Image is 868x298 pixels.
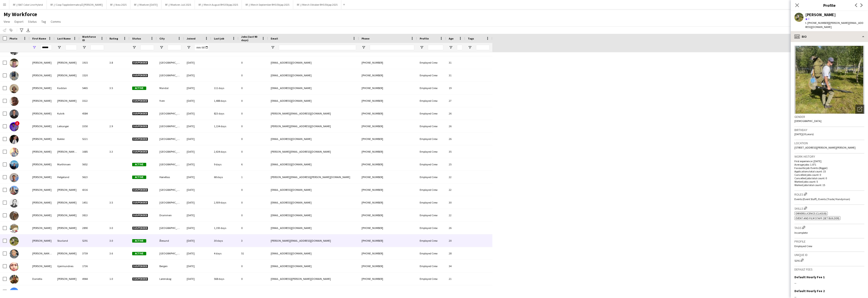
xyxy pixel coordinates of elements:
[57,37,71,40] span: Last Name
[791,2,868,8] h3: Profile
[184,260,211,272] div: [DATE]
[132,74,148,77] span: Suspended
[446,133,465,145] div: 26
[184,196,211,209] div: [DATE]
[30,69,55,82] div: [PERSON_NAME]
[238,184,268,196] div: 0
[30,209,55,221] div: [PERSON_NAME]
[79,94,107,107] div: 3322
[476,45,490,50] input: Tags Filter Input
[238,234,268,247] div: 3
[446,247,465,260] div: 28
[211,120,238,132] div: 1,134 days
[184,171,211,183] div: [DATE]
[184,145,211,158] div: [DATE]
[10,148,19,157] img: Daniel Lund Pedersen
[79,69,107,82] div: 1520
[238,94,268,107] div: 0
[446,209,465,221] div: 22
[417,69,446,82] div: Employed Crew
[238,107,268,120] div: 0
[79,273,107,285] div: 4944
[211,196,238,209] div: 2,939 days
[55,120,79,132] div: Leikanger
[359,120,417,132] div: [PHONE_NUMBER]
[79,133,107,145] div: 5221
[40,19,48,25] a: Tag
[359,158,417,171] div: [PHONE_NUMBER]
[446,285,465,298] div: 25
[65,45,77,50] input: Last Name Filter Input
[211,222,238,234] div: 1,193 days
[157,247,184,260] div: [GEOGRAPHIC_DATA]
[10,97,19,106] img: Daniel Kristoffersen
[449,37,454,40] span: Age
[242,0,293,9] button: RF // Merch September RHS Elkjøp 2025
[157,145,184,158] div: [GEOGRAPHIC_DATA]
[157,82,184,94] div: Mandal
[211,171,238,183] div: 68 days
[79,158,107,171] div: 5652
[132,45,136,50] button: Open Filter Menu
[157,234,184,247] div: Ålesund
[82,35,99,42] span: Workforce ID
[268,196,359,209] div: [EMAIL_ADDRESS][DOMAIN_NAME]
[808,17,809,20] span: 3
[10,109,19,119] img: Daniel Kulvik
[184,56,211,69] div: [DATE]
[446,234,465,247] div: 20
[55,260,79,272] div: Gjermundnes
[51,20,61,24] span: Comms
[238,56,268,69] div: 0
[362,37,370,40] span: Phone
[446,273,465,285] div: 21
[211,145,238,158] div: 2,634 days
[9,0,47,9] button: RF // BAT Color Line Hybrid
[268,145,359,158] div: [PERSON_NAME][EMAIL_ADDRESS][DOMAIN_NAME]
[268,222,359,234] div: [EMAIL_ADDRESS][DOMAIN_NAME]
[82,45,86,50] button: Open Filter Menu
[238,260,268,272] div: 0
[268,56,359,69] div: [EMAIL_ADDRESS][DOMAIN_NAME]
[10,59,19,68] img: Daniel Jensen
[157,133,184,145] div: [GEOGRAPHIC_DATA]
[159,45,164,50] button: Open Filter Menu
[79,222,107,234] div: 2890
[109,37,118,40] span: Rating
[30,158,55,171] div: [PERSON_NAME]
[4,11,37,18] span: My Workforce
[794,46,864,114] img: Crew avatar or photo
[55,133,79,145] div: Bakke
[417,196,446,209] div: Employed Crew
[79,184,107,196] div: 4316
[107,196,129,209] div: 3.5
[417,222,446,234] div: Employed Crew
[359,260,417,272] div: [PHONE_NUMBER]
[268,209,359,221] div: [EMAIL_ADDRESS][DOMAIN_NAME]
[417,120,446,132] div: Employed Crew
[47,0,107,9] button: RF // Coop Toppledermøte på [PERSON_NAME]
[55,247,79,260] div: [PERSON_NAME]
[41,20,46,24] span: Tag
[132,99,148,103] span: Suspended
[211,285,238,298] div: 1,107 days
[30,56,55,69] div: [PERSON_NAME]
[211,107,238,120] div: 823 days
[417,260,446,272] div: Employed Crew
[238,209,268,221] div: 0
[238,247,268,260] div: 51
[359,145,417,158] div: [PHONE_NUMBER]
[30,273,55,285] div: Daniella
[211,94,238,107] div: 1,488 days
[157,273,184,285] div: Lørenskog
[132,61,148,65] span: Suspended
[805,13,836,17] div: [PERSON_NAME]
[359,196,417,209] div: [PHONE_NUMBER]
[30,234,55,247] div: [PERSON_NAME]
[417,209,446,221] div: Employed Crew
[417,171,446,183] div: Employed Crew
[417,247,446,260] div: Employed Crew
[55,69,79,82] div: [PERSON_NAME]
[79,234,107,247] div: 5291
[293,0,341,9] button: RF // Merch Oktober RHS Elkjøp 2025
